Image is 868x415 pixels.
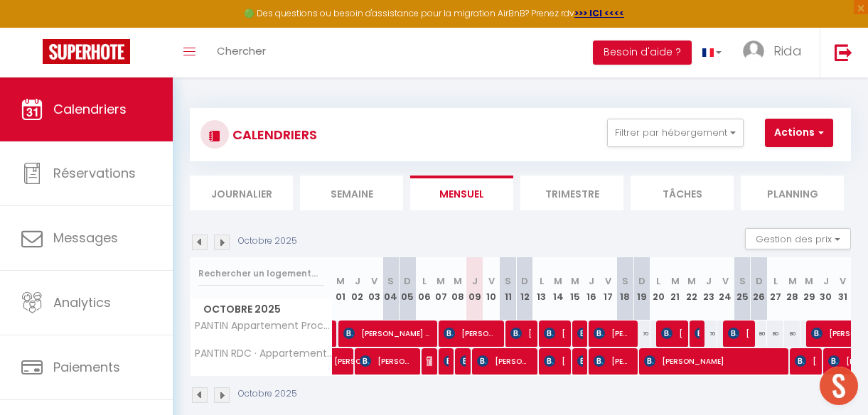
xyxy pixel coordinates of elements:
abbr: M [805,274,813,288]
abbr: J [589,274,594,288]
a: [PERSON_NAME] [327,348,344,375]
li: Mensuel [410,176,513,210]
span: [PERSON_NAME] [544,320,566,347]
abbr: D [638,274,645,288]
span: Chercher [217,43,266,58]
abbr: S [622,274,628,288]
abbr: S [387,274,394,288]
th: 21 [667,257,684,320]
span: [PERSON_NAME] [510,320,532,347]
button: Gestion des prix [745,228,851,249]
div: 70 [700,320,717,347]
abbr: V [722,274,729,288]
th: 07 [433,257,450,320]
span: [PERSON_NAME] [577,320,583,347]
abbr: M [336,274,345,288]
abbr: M [687,274,696,288]
a: Chercher [206,28,277,77]
th: 20 [650,257,668,320]
abbr: S [505,274,511,288]
abbr: J [823,274,829,288]
th: 26 [751,257,768,320]
th: 13 [533,257,550,320]
span: Réservations [53,164,136,182]
span: Paiements [53,358,120,376]
th: 12 [516,257,533,320]
span: [PERSON_NAME] (80 EUROS PAYE SUR PLACE) [427,347,432,374]
abbr: V [605,274,611,288]
span: [PERSON_NAME] [444,320,498,347]
abbr: D [756,274,763,288]
div: 80 [767,320,784,347]
abbr: J [472,274,478,288]
span: [PERSON_NAME] [334,340,367,367]
th: 29 [800,257,818,320]
abbr: M [571,274,579,288]
span: [PERSON_NAME] [PERSON_NAME] [343,320,431,347]
abbr: M [554,274,562,288]
span: [PERSON_NAME] [594,320,632,347]
span: [PERSON_NAME] [444,347,449,374]
th: 10 [483,257,500,320]
button: Actions [765,119,833,147]
span: [PERSON_NAME] [644,347,781,374]
th: 18 [617,257,634,320]
span: PANTIN RDC · Appartement proche [GEOGRAPHIC_DATA] [193,348,335,359]
span: [PERSON_NAME] [661,320,683,347]
span: [PERSON_NAME] [577,347,583,374]
th: 23 [700,257,717,320]
li: Planning [741,176,844,210]
abbr: L [540,274,544,288]
li: Journalier [190,176,293,210]
abbr: V [840,274,846,288]
img: logout [835,43,852,61]
abbr: L [773,274,778,288]
abbr: L [656,274,660,288]
span: [PERSON_NAME] [544,347,566,374]
abbr: D [404,274,411,288]
div: Ouvrir le chat [820,367,858,405]
abbr: M [788,274,797,288]
span: Calendriers [53,100,127,118]
a: ... Rida [732,28,820,77]
th: 24 [717,257,734,320]
th: 17 [600,257,617,320]
abbr: L [422,274,427,288]
button: Filtrer par hébergement [607,119,744,147]
th: 01 [333,257,350,320]
span: [PERSON_NAME][DEMOGRAPHIC_DATA] [795,347,817,374]
th: 08 [449,257,466,320]
span: [PERSON_NAME] [728,320,750,347]
th: 03 [366,257,383,320]
span: [PERSON_NAME] [460,347,466,374]
abbr: M [436,274,445,288]
abbr: J [706,274,712,288]
span: [PERSON_NAME] [594,347,632,374]
th: 16 [583,257,600,320]
abbr: D [521,274,528,288]
abbr: M [671,274,680,288]
a: >>> ICI <<<< [574,7,624,19]
span: PANTIN Appartement Proche Paris Metro [193,320,335,331]
abbr: M [454,274,462,288]
li: Semaine [300,176,403,210]
th: 25 [734,257,751,320]
span: Analytics [53,293,111,311]
span: [PERSON_NAME] [695,320,700,347]
h3: CALENDRIERS [229,119,317,151]
th: 31 [834,257,851,320]
th: 30 [818,257,835,320]
th: 09 [466,257,483,320]
th: 02 [349,257,366,320]
img: ... [743,41,764,62]
th: 15 [567,257,584,320]
th: 11 [500,257,517,320]
th: 06 [416,257,433,320]
th: 19 [633,257,650,320]
span: Octobre 2025 [191,299,332,320]
span: [PERSON_NAME] [477,347,532,374]
th: 05 [400,257,417,320]
span: [PERSON_NAME] [360,347,414,374]
th: 22 [684,257,701,320]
